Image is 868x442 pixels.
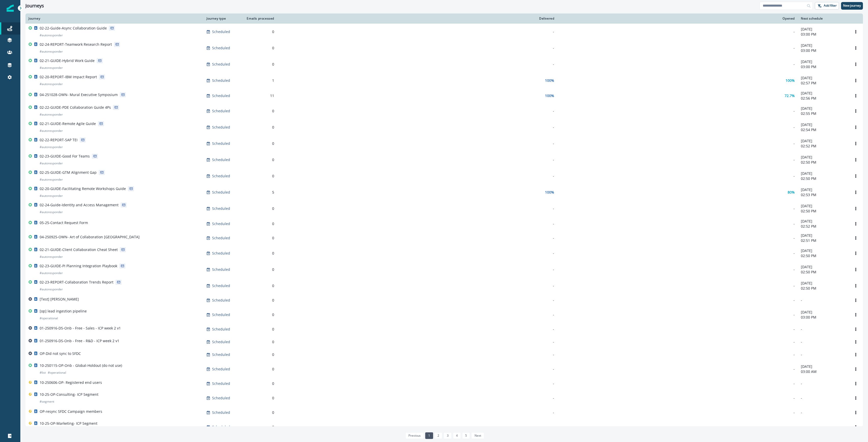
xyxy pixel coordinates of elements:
[25,103,863,119] a: 02-22-GUIDE-PDE Collaboration Guide 4Ps#autoresponderScheduled0--[DATE]02:55 PMOptions
[280,29,554,34] div: -
[841,2,863,10] button: New journey
[245,17,274,21] div: Emails processed
[425,432,433,439] a: Page 1 is your current page
[245,157,274,162] div: 0
[280,424,554,430] div: -
[245,173,274,179] div: 0
[25,89,863,103] a: 04-251028-OWN- Mural Executive SymposiumScheduled11100%72.7%[DATE]02:56 PMOptions
[560,45,795,51] div: -
[462,432,470,439] a: Page 5
[25,348,863,361] a: OP-Did not sync to SFDCScheduled0---Options
[25,377,863,390] a: 10-250606-OP- Registered end usersScheduled0---Options
[801,96,846,101] p: 02:56 PM
[852,296,860,304] button: Options
[40,121,96,126] p: 02-21-GUIDE-Remote Agile Guide
[245,45,274,51] div: 0
[801,424,846,430] p: -
[40,33,63,38] p: # autoresponder
[25,361,863,377] a: 10-250115-OP-Onb - Global-Holdout (do not use)#list#operationalScheduled0--[DATE]03:00 AMOptions
[212,267,230,272] p: Scheduled
[280,62,554,67] div: -
[786,78,795,83] p: 100%
[560,267,795,272] div: -
[280,45,554,51] div: -
[280,410,554,415] div: -
[560,396,795,401] div: -
[245,93,274,98] div: 11
[212,396,230,401] p: Scheduled
[40,351,81,356] p: OP-Did not sync to SFDC
[560,312,795,317] div: -
[560,108,795,114] div: -
[245,327,274,332] div: 0
[25,24,863,40] a: 02-22-Guide-Async Collaboration Guide#autoresponderScheduled0--[DATE]03:00 PMOptions
[801,381,846,386] p: -
[852,249,860,257] button: Options
[801,59,846,64] p: [DATE]
[245,424,274,430] div: 0
[785,93,795,98] p: 72.7%
[40,58,95,63] p: 02-21-GUIDE-Hybrid Work Guide
[25,406,863,419] a: OP-resync SFDC Campaign membersScheduled0---Options
[280,235,554,241] div: -
[801,176,846,181] p: 02:50 PM
[560,251,795,256] div: -
[245,339,274,344] div: 0
[245,367,274,372] div: 0
[801,281,846,286] p: [DATE]
[560,424,795,430] div: -
[280,108,554,114] div: -
[212,367,230,372] p: Scheduled
[852,188,860,196] button: Options
[801,91,846,96] p: [DATE]
[40,202,119,208] p: 02-24-Guide-Identity and Access Management
[852,140,860,147] button: Options
[801,238,846,243] p: 02:51 PM
[280,141,554,146] div: -
[40,49,63,54] p: # autoresponder
[40,254,63,259] p: # autoresponder
[25,307,863,323] a: [op] lead ingestion pipeline#operationalScheduled0--[DATE]03:00 PMOptions
[280,267,554,272] div: -
[852,282,860,290] button: Options
[40,316,58,321] p: # operational
[212,78,230,83] p: Scheduled
[40,363,122,368] p: 10-250115-OP-Onb - Global-Holdout (do not use)
[245,29,274,34] div: 0
[280,17,554,21] div: Delivered
[852,220,860,228] button: Options
[40,82,63,87] p: # autoresponder
[801,106,846,111] p: [DATE]
[815,2,839,10] button: Add filter
[40,271,63,276] p: # autoresponder
[280,352,554,357] div: -
[212,298,230,303] p: Scheduled
[852,380,860,387] button: Options
[801,32,846,37] p: 03:00 PM
[40,154,90,159] p: 02-23-GUIDE-Good For Teams
[40,220,88,225] p: 05-25-Contact Request Form
[40,409,102,414] p: OP-resync SFDC Campaign members
[471,432,484,439] a: Next page
[28,17,200,21] div: Journey
[245,267,274,272] div: 0
[801,111,846,116] p: 02:55 PM
[40,370,46,375] p: # list
[25,336,863,348] a: 01-250916-DS-Onb - Free - R&D - ICP week 2 v1Scheduled0---Options
[40,309,87,314] p: [op] lead ingestion pipeline
[801,396,846,401] p: -
[40,65,63,70] p: # autoresponder
[801,17,846,21] div: Next schedule
[801,122,846,127] p: [DATE]
[245,206,274,211] div: 0
[212,206,230,211] p: Scheduled
[801,43,846,48] p: [DATE]
[280,251,554,256] div: -
[560,17,795,21] div: Opened
[40,92,118,97] p: 04-251028-OWN- Mural Executive Symposium
[212,424,230,430] p: Scheduled
[40,112,63,117] p: # autoresponder
[444,432,451,439] a: Page 3
[852,123,860,131] button: Options
[801,310,846,315] p: [DATE]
